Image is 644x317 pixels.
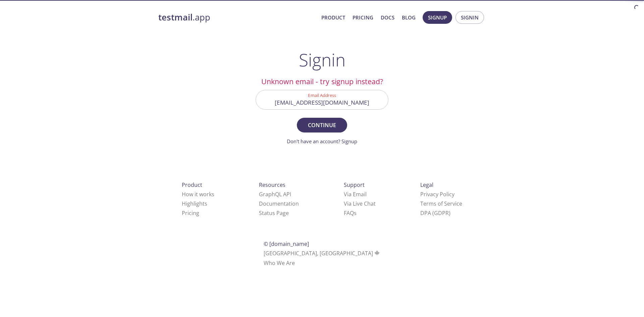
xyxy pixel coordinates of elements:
[344,191,367,198] a: Via Email
[299,50,345,70] h1: Signin
[420,209,450,217] a: DPA (GDPR)
[461,13,479,22] span: Signin
[423,11,452,24] button: Signup
[158,11,193,23] strong: testmail
[420,200,462,207] a: Terms of Service
[264,250,381,257] span: [GEOGRAPHIC_DATA], [GEOGRAPHIC_DATA]
[287,138,357,145] a: Don't have an account? Signup
[321,13,345,22] a: Product
[259,200,299,207] a: Documentation
[182,191,214,198] a: How it works
[304,120,340,130] span: Continue
[259,209,289,217] a: Status Page
[297,118,347,133] button: Continue
[420,191,454,198] a: Privacy Policy
[182,200,207,207] a: Highlights
[344,181,365,189] span: Support
[264,259,295,267] a: Who We Are
[381,13,394,22] a: Docs
[344,209,357,217] a: FAQ
[259,191,291,198] a: GraphQL API
[402,13,416,22] a: Blog
[455,11,484,24] button: Signin
[420,181,433,189] span: Legal
[259,181,285,189] span: Resources
[264,240,309,248] span: © [DOMAIN_NAME]
[344,200,376,207] a: Via Live Chat
[256,76,388,87] h2: Unknown email - try signup instead?
[158,12,316,23] a: testmail.app
[353,13,373,22] a: Pricing
[428,13,447,22] span: Signup
[354,209,357,217] span: s
[182,209,199,217] a: Pricing
[182,181,202,189] span: Product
